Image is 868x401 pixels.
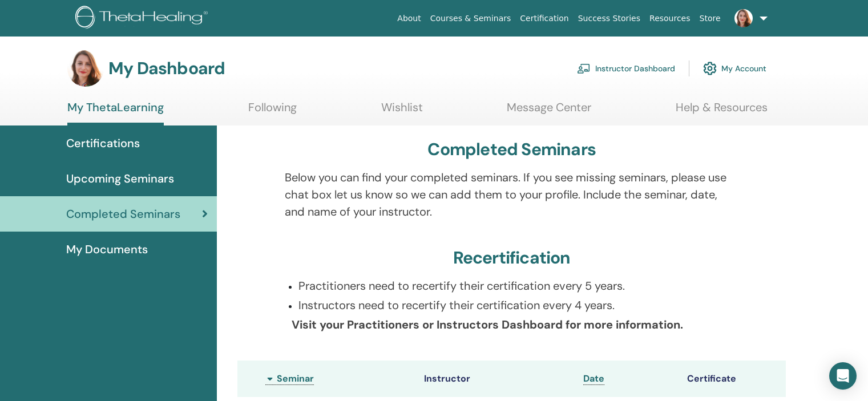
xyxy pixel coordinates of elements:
[67,100,164,125] a: My ThetaLearning
[108,58,225,79] h3: My Dashboard
[703,56,766,81] a: My Account
[67,50,104,87] img: default.jpg
[695,8,725,29] a: Store
[292,317,683,332] b: Visit your Practitioners or Instructors Dashboard for more information.
[285,169,739,220] p: Below you can find your completed seminars. If you see missing seminars, please use chat box let ...
[426,8,516,29] a: Courses & Seminars
[829,362,857,390] div: Open Intercom Messenger
[515,8,573,29] a: Certification
[381,100,423,123] a: Wishlist
[427,139,596,160] h3: Completed Seminars
[66,170,174,187] span: Upcoming Seminars
[248,100,297,123] a: Following
[453,248,571,268] h3: Recertification
[298,297,739,314] p: Instructors need to recertify their certification every 4 years.
[418,361,578,397] th: Instructor
[577,56,675,81] a: Instructor Dashboard
[75,6,212,31] img: logo.png
[645,8,695,29] a: Resources
[703,59,717,78] img: cog.svg
[298,277,739,294] p: Practitioners need to recertify their certification every 5 years.
[676,100,768,123] a: Help & Resources
[583,372,604,384] span: Date
[681,361,786,397] th: Certificate
[507,100,591,123] a: Message Center
[66,241,148,258] span: My Documents
[734,9,753,27] img: default.jpg
[66,135,140,152] span: Certifications
[574,8,645,29] a: Success Stories
[393,8,425,29] a: About
[583,372,604,385] a: Date
[66,205,180,222] span: Completed Seminars
[577,63,591,74] img: chalkboard-teacher.svg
